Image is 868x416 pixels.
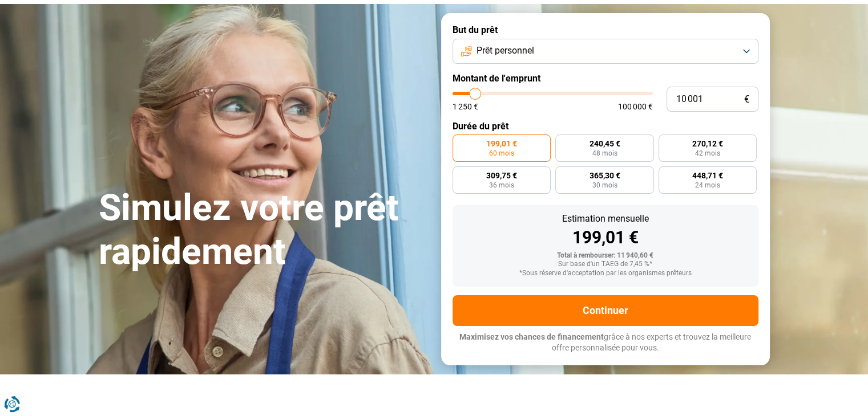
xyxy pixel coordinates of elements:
[453,121,758,132] label: Durée du prêt
[489,182,514,189] span: 36 mois
[489,150,514,157] span: 60 mois
[453,295,758,326] button: Continuer
[589,140,620,148] span: 240,45 €
[462,270,749,278] div: *Sous réserve d'acceptation par les organismes prêteurs
[477,44,534,57] span: Prêt personnel
[462,214,749,223] div: Estimation mensuelle
[486,140,517,148] span: 199,01 €
[459,332,604,341] span: Maximisez vos chances de financement
[453,25,758,35] label: But du prêt
[462,252,749,260] div: Total à rembourser: 11 940,60 €
[462,229,749,246] div: 199,01 €
[589,172,620,180] span: 365,30 €
[453,73,758,84] label: Montant de l'emprunt
[99,186,427,274] h1: Simulez votre prêt rapidement
[695,182,720,189] span: 24 mois
[692,140,723,148] span: 270,12 €
[618,103,653,111] span: 100 000 €
[695,150,720,157] span: 42 mois
[592,182,617,189] span: 30 mois
[744,95,749,104] span: €
[462,260,749,268] div: Sur base d'un TAEG de 7,45 %*
[592,150,617,157] span: 48 mois
[453,103,478,111] span: 1 250 €
[692,172,723,180] span: 448,71 €
[453,332,758,354] p: grâce à nos experts et trouvez la meilleure offre personnalisée pour vous.
[486,172,517,180] span: 309,75 €
[453,39,758,64] button: Prêt personnel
